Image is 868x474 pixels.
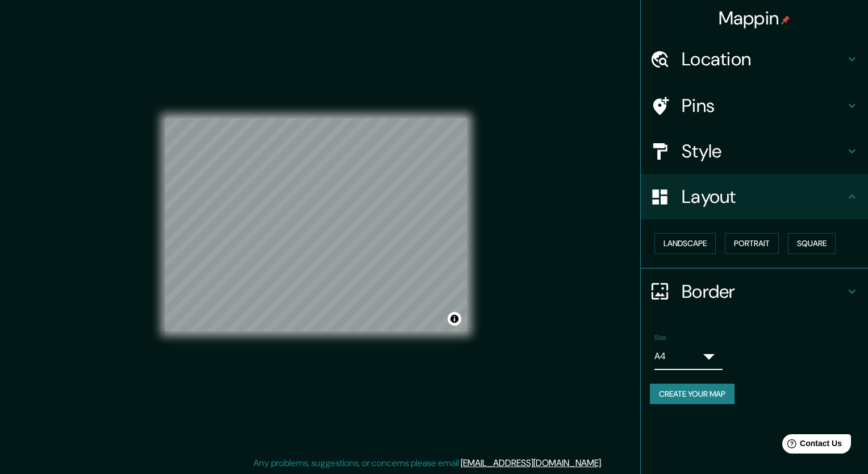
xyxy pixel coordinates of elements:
p: Any problems, suggestions, or concerns please email . [253,456,603,470]
div: . [603,456,604,470]
button: Toggle attribution [448,312,461,326]
a: [EMAIL_ADDRESS][DOMAIN_NAME] [461,457,601,469]
h4: Mappin [719,7,791,30]
div: A4 [654,347,695,365]
button: Portrait [725,233,779,254]
button: Create your map [650,384,735,405]
h4: Location [682,48,845,70]
h4: Border [682,280,845,303]
h4: Layout [682,185,845,208]
h4: Style [682,140,845,163]
img: pin-icon.png [781,15,790,24]
label: Size [654,332,666,342]
button: Landscape [654,233,716,254]
iframe: Help widget launcher [767,430,856,461]
canvas: Map [165,118,467,331]
h4: Pins [682,94,845,117]
div: . [604,456,607,470]
button: Square [788,233,836,254]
